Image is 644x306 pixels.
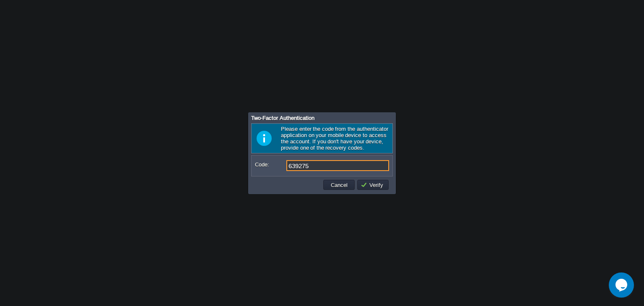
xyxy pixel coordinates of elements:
button: Verify [361,181,386,189]
button: Cancel [328,181,350,189]
span: Two-Factor Authentication [251,115,314,121]
div: Please enter the code from the authenticator application on your mobile device to access the acco... [251,123,393,153]
iframe: chat widget [609,272,636,298]
label: Code: [255,160,286,169]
